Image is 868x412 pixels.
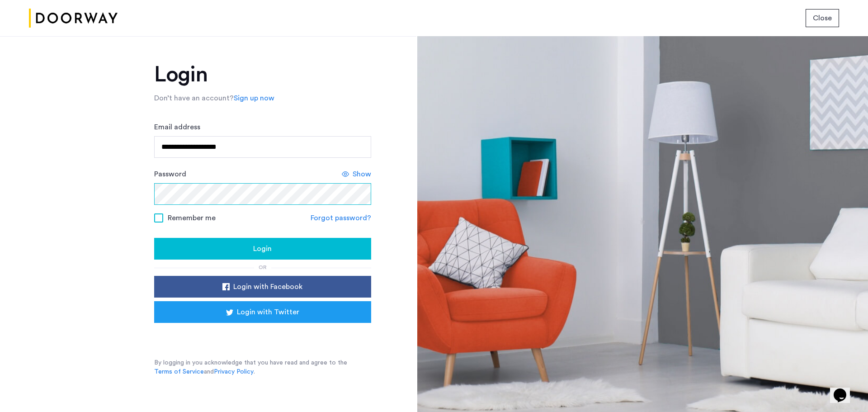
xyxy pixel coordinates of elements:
a: Forgot password? [311,213,371,223]
span: Don’t have an account? [154,95,234,102]
a: Privacy Policy [214,367,254,376]
span: Login with Twitter [237,307,299,317]
a: Terms of Service [154,367,204,376]
span: Login [253,243,272,254]
p: By logging in you acknowledge that you have read and agree to the and . [154,358,371,376]
label: Password [154,169,186,180]
button: button [154,301,371,323]
iframe: Sign in with Google Button [168,326,358,346]
label: Email address [154,122,200,133]
span: Remember me [168,213,216,223]
button: button [154,238,371,260]
span: Login with Facebook [233,281,302,292]
button: button [154,276,371,298]
h1: Login [154,64,371,85]
button: button [806,9,839,27]
img: logo [29,1,118,35]
iframe: chat widget [830,376,859,403]
span: or [259,265,267,270]
span: Show [353,169,371,180]
a: Sign up now [234,93,274,104]
span: Close [813,13,832,24]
